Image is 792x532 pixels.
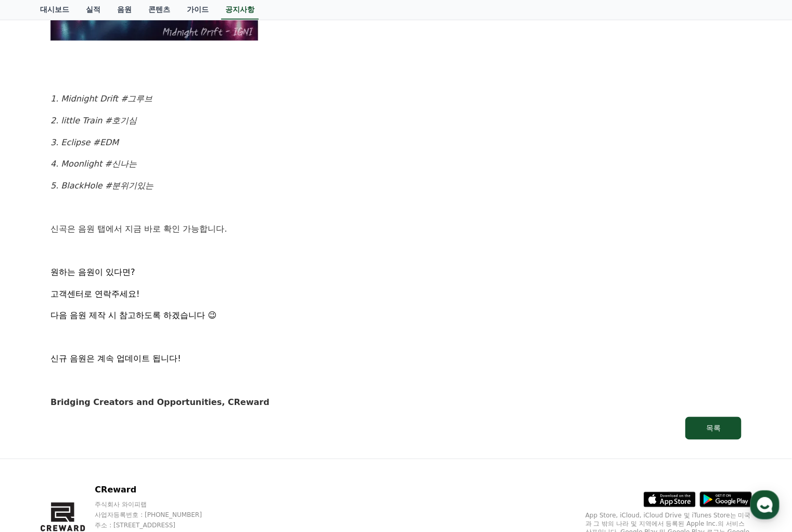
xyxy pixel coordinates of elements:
[33,346,39,354] span: 홈
[50,353,181,363] span: 신규 음원은 계속 업데이트 됩니다!
[50,116,137,125] em: 2. little Train #호기심
[95,346,108,354] span: 대화
[50,137,119,147] em: 3. Eclipse #EDM
[95,501,222,509] p: 주식회사 와이피랩
[17,27,25,35] img: website_grey.svg
[27,27,114,35] div: Domain: [DOMAIN_NAME]
[28,60,36,69] img: tab_domain_overview_orange.svg
[29,17,51,25] div: v 4.0.25
[115,61,175,68] div: Keywords by Traffic
[685,417,742,440] button: 목록
[50,181,154,191] em: 5. BlackHole #분위기있는
[40,61,93,68] div: Domain Overview
[50,310,216,320] span: 다음 음원 제작 시 참고하도록 하겠습니다 😉
[95,484,222,497] p: CReward
[706,423,721,434] div: 목록
[104,60,112,69] img: tab_keywords_by_traffic_grey.svg
[50,94,152,104] em: 1. Midnight Drift #그루브
[134,330,200,356] a: 설정
[69,330,134,356] a: 대화
[95,511,222,520] p: 사업자등록번호 : [PHONE_NUMBER]
[161,346,173,354] span: 설정
[95,522,222,530] p: 주소 : [STREET_ADDRESS]
[50,267,135,277] span: 원하는 음원이 있다면?
[50,159,137,169] em: 4. Moonlight #신나는
[17,17,25,25] img: logo_orange.svg
[50,222,742,236] p: 신곡은 음원 탭에서 지금 바로 확인 가능합니다.
[3,330,69,356] a: 홈
[50,397,270,407] strong: Bridging Creators and Opportunities, CReward
[50,289,140,299] span: 고객센터로 연락주세요!
[50,417,742,440] a: 목록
